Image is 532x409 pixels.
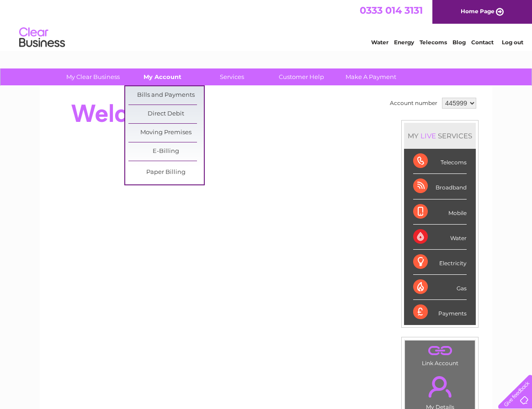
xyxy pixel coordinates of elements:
[125,68,200,85] a: My Account
[407,371,473,403] a: .
[128,163,204,182] a: Paper Billing
[413,250,467,275] div: Electricity
[128,86,204,105] a: Bills and Payments
[394,39,414,46] a: Energy
[55,68,131,85] a: My Clear Business
[471,39,494,46] a: Contact
[128,142,204,161] a: E-Billing
[420,39,447,46] a: Telecoms
[333,68,409,85] a: Make A Payment
[128,124,204,142] a: Moving Premises
[194,68,270,85] a: Services
[128,105,204,123] a: Direct Debit
[51,5,483,44] div: Clear Business is a trading name of Verastar Limited (registered in [GEOGRAPHIC_DATA] No. 3667643...
[404,123,476,149] div: MY SERVICES
[404,340,475,369] td: Link Account
[413,275,467,300] div: Gas
[452,39,466,46] a: Blog
[413,149,467,174] div: Telecoms
[413,300,467,325] div: Payments
[264,68,339,85] a: Customer Help
[388,95,440,111] td: Account number
[413,225,467,250] div: Water
[371,39,388,46] a: Water
[419,131,438,140] div: LIVE
[413,174,467,199] div: Broadband
[407,343,473,359] a: .
[502,39,523,46] a: Log out
[360,5,423,16] a: 0333 014 3131
[19,24,65,52] img: logo.png
[413,199,467,225] div: Mobile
